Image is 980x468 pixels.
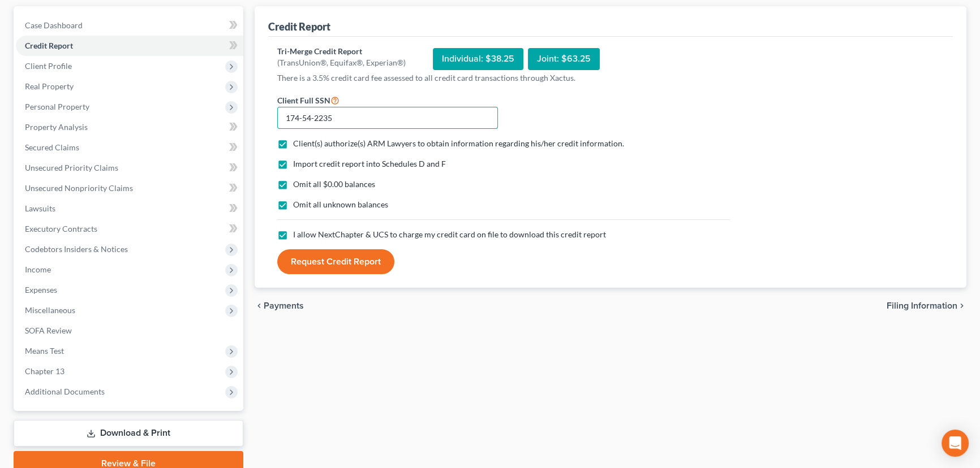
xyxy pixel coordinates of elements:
[255,301,304,310] button: chevron_left Payments
[16,117,243,137] a: Property Analysis
[277,57,406,68] div: (TransUnion®, Equifax®, Experian®)
[25,20,83,30] span: Case Dashboard
[25,366,65,376] span: Chapter 13
[16,137,243,158] a: Secured Claims
[293,229,606,239] span: I allow NextChapter & UCS to charge my credit card on file to download this credit report
[16,15,243,36] a: Case Dashboard
[25,163,118,172] span: Unsecured Priority Claims
[25,81,74,91] span: Real Property
[293,200,388,209] span: Omit all unknown balances
[25,305,75,315] span: Miscellaneous
[25,203,55,213] span: Lawsuits
[25,326,72,335] span: SOFA Review
[16,198,243,219] a: Lawsuits
[25,285,57,294] span: Expenses
[25,122,88,132] span: Property Analysis
[16,320,243,341] a: SOFA Review
[887,301,957,310] span: Filing Information
[942,430,969,457] div: Open Intercom Messenger
[25,265,51,274] span: Income
[887,301,966,310] button: Filing Information chevron_right
[25,346,64,356] span: Means Test
[25,61,72,71] span: Client Profile
[277,96,330,105] span: Client Full SSN
[293,159,446,168] span: Import credit report into Schedules D and F
[264,301,304,310] span: Payments
[16,178,243,198] a: Unsecured Nonpriority Claims
[277,46,406,57] div: Tri-Merge Credit Report
[255,301,264,310] i: chevron_left
[25,102,89,111] span: Personal Property
[293,138,624,148] span: Client(s) authorize(s) ARM Lawyers to obtain information regarding his/her credit information.
[25,183,133,193] span: Unsecured Nonpriority Claims
[957,301,966,310] i: chevron_right
[25,224,97,233] span: Executory Contracts
[268,20,330,33] div: Credit Report
[16,158,243,178] a: Unsecured Priority Claims
[277,107,498,129] input: XXX-XX-XXXX
[25,244,128,254] span: Codebtors Insiders & Notices
[25,41,73,50] span: Credit Report
[277,72,730,84] p: There is a 3.5% credit card fee assessed to all credit card transactions through Xactus.
[16,219,243,239] a: Executory Contracts
[25,142,79,152] span: Secured Claims
[16,36,243,56] a: Credit Report
[433,48,523,70] div: Individual: $38.25
[25,387,105,396] span: Additional Documents
[14,420,243,447] a: Download & Print
[293,179,375,189] span: Omit all $0.00 balances
[277,249,394,274] button: Request Credit Report
[528,48,600,70] div: Joint: $63.25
